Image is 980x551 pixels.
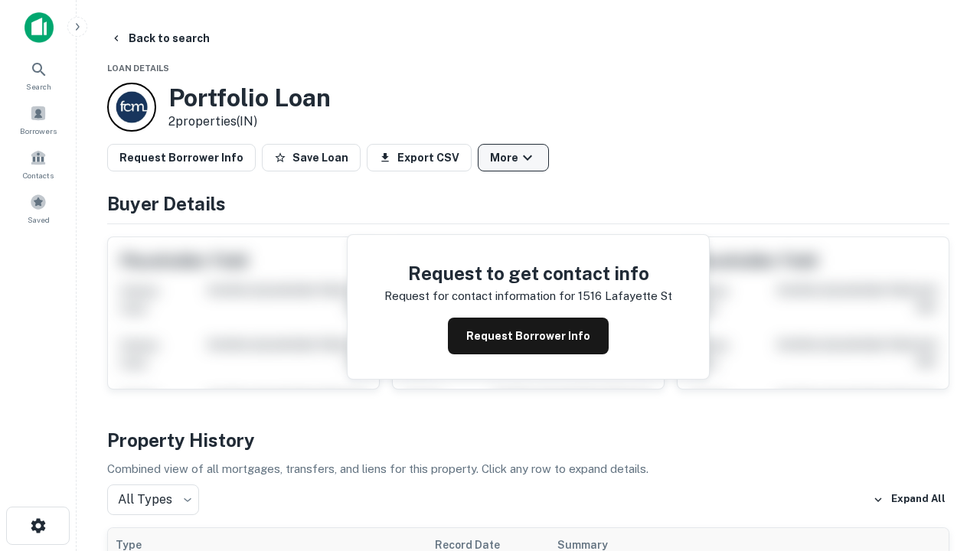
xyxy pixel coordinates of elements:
iframe: Chat Widget [903,380,980,453]
h4: Property History [107,426,949,454]
button: Request Borrower Info [448,318,609,354]
p: 1516 lafayette st [578,287,672,305]
button: More [478,144,549,171]
a: Saved [5,187,72,229]
a: Borrowers [5,99,72,140]
a: Search [5,54,72,96]
span: Borrowers [20,125,57,137]
span: Saved [28,214,50,226]
img: capitalize-icon.png [24,12,54,43]
span: Search [26,80,51,93]
p: Request for contact information for [384,287,575,305]
div: All Types [107,484,199,515]
span: Loan Details [107,64,169,73]
button: Expand All [869,488,949,511]
p: Combined view of all mortgages, transfers, and liens for this property. Click any row to expand d... [107,460,949,478]
span: Contacts [23,169,54,181]
button: Request Borrower Info [107,144,256,171]
h4: Request to get contact info [384,259,672,287]
h4: Buyer Details [107,190,949,217]
button: Export CSV [367,144,472,171]
button: Save Loan [262,144,361,171]
a: Contacts [5,143,72,184]
h3: Portfolio Loan [168,83,331,112]
p: 2 properties (IN) [168,112,331,131]
button: Back to search [104,24,216,52]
